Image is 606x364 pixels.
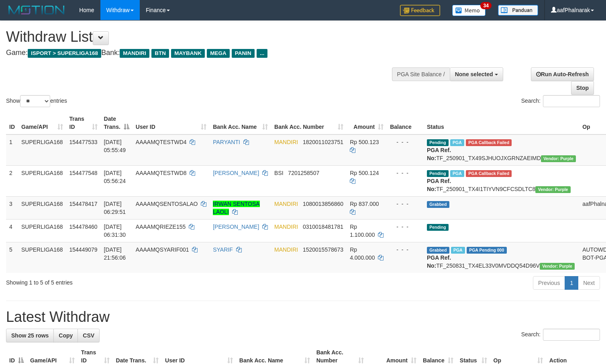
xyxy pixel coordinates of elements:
[6,29,396,45] h1: Withdraw List
[69,246,98,253] span: 154449079
[303,201,343,207] span: Copy 1080013856860 to clipboard
[350,139,379,145] span: Rp 500.123
[427,254,451,269] b: PGA Ref. No:
[271,112,347,134] th: Bank Acc. Number: activate to sort column ascending
[288,170,319,176] span: Copy 7201258507 to clipboard
[424,165,579,196] td: TF_250901_TX4I1TIYVN9CFCSDLTC8
[210,112,271,134] th: Bank Acc. Name: activate to sort column ascending
[120,49,149,58] span: MANDIRI
[467,247,507,254] span: PGA Pending
[427,139,449,146] span: Pending
[274,170,284,176] span: BSI
[452,5,486,16] img: Button%20Memo.svg
[571,81,594,95] a: Stop
[69,139,98,145] span: 154477533
[427,170,449,177] span: Pending
[213,224,259,230] a: [PERSON_NAME]
[18,112,66,134] th: Game/API: activate to sort column ascending
[136,201,198,207] span: AAAAMQSENTOSALAO
[11,332,49,339] span: Show 25 rows
[213,246,233,253] a: SYARIF
[136,246,189,253] span: AAAAMQSYARIF001
[424,134,579,166] td: TF_250901_TX49SJHUOJXGRNZAEIMD
[6,242,18,273] td: 5
[427,201,449,208] span: Grabbed
[450,170,464,177] span: Marked by aafmaleo
[83,332,94,339] span: CSV
[427,247,449,254] span: Grabbed
[303,224,343,230] span: Copy 0310018481781 to clipboard
[6,4,67,16] img: MOTION_logo.png
[6,196,18,219] td: 3
[392,67,450,81] div: PGA Site Balance /
[28,49,101,58] span: ISPORT > SUPERLIGA168
[6,329,54,342] a: Show 25 rows
[533,276,565,290] a: Previous
[213,201,259,215] a: IRWAN SENTOSA LAOLI
[427,178,451,192] b: PGA Ref. No:
[424,112,579,134] th: Status
[521,329,600,341] label: Search:
[104,224,126,238] span: [DATE] 06:31:30
[18,134,66,166] td: SUPERLIGA168
[18,196,66,219] td: SUPERLIGA168
[69,224,98,230] span: 154478460
[390,246,420,254] div: - - -
[6,165,18,196] td: 2
[69,201,98,207] span: 154478417
[133,112,210,134] th: User ID: activate to sort column ascending
[69,170,98,176] span: 154477548
[540,263,575,270] span: Vendor URL: https://trx4.1velocity.biz
[274,139,298,145] span: MANDIRI
[104,201,126,215] span: [DATE] 06:29:51
[390,223,420,231] div: - - -
[455,71,493,77] span: None selected
[171,49,205,58] span: MAYBANK
[6,309,600,325] h1: Latest Withdraw
[498,5,538,16] img: panduan.png
[578,276,600,290] a: Next
[6,112,18,134] th: ID
[257,49,267,58] span: ...
[531,67,594,81] a: Run Auto-Refresh
[535,186,570,193] span: Vendor URL: https://trx4.1velocity.biz
[78,329,100,342] a: CSV
[20,95,50,107] select: Showentries
[6,95,67,107] label: Show entries
[6,49,396,57] h4: Game: Bank:
[541,155,576,162] span: Vendor URL: https://trx4.1velocity.biz
[6,275,247,287] div: Showing 1 to 5 of 5 entries
[18,242,66,273] td: SUPERLIGA168
[350,201,379,207] span: Rp 837.000
[136,224,186,230] span: AAAAMQRIEZE155
[136,170,187,176] span: AAAAMQTESTWD8
[274,224,298,230] span: MANDIRI
[151,49,169,58] span: BTN
[213,170,259,176] a: [PERSON_NAME]
[427,147,451,161] b: PGA Ref. No:
[427,224,449,231] span: Pending
[6,219,18,242] td: 4
[347,112,387,134] th: Amount: activate to sort column ascending
[232,49,255,58] span: PANIN
[390,138,420,146] div: - - -
[350,170,379,176] span: Rp 500.124
[104,246,126,261] span: [DATE] 21:56:06
[390,200,420,208] div: - - -
[6,134,18,166] td: 1
[101,112,133,134] th: Date Trans.: activate to sort column descending
[66,112,101,134] th: Trans ID: activate to sort column ascending
[18,165,66,196] td: SUPERLIGA168
[521,95,600,107] label: Search:
[451,247,465,254] span: Marked by aafchoeunmanni
[480,2,491,9] span: 34
[213,139,240,145] a: PARYANTI
[450,67,503,81] button: None selected
[274,246,298,253] span: MANDIRI
[450,139,464,146] span: Marked by aafmaleo
[104,170,126,184] span: [DATE] 05:56:24
[387,112,424,134] th: Balance
[104,139,126,153] span: [DATE] 05:55:49
[424,242,579,273] td: TF_250831_TX4EL33V0MVDDQ54D96V
[400,5,440,16] img: Feedback.jpg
